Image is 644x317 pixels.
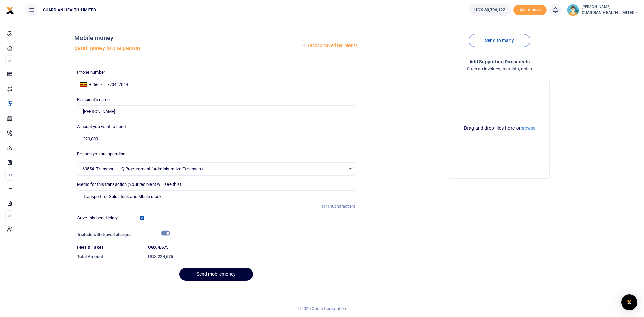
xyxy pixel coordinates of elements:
div: File Uploader [449,78,550,179]
h6: Total Amount [77,254,143,259]
a: Send to many [469,34,530,47]
label: UGX 4,675 [148,244,168,251]
span: characters [334,204,355,209]
li: Toup your wallet [513,5,547,16]
a: logo-small logo-large logo-large [6,7,14,12]
li: M [5,210,14,221]
li: Ac [5,170,14,181]
li: Wallet ballance [467,4,513,16]
img: profile-user [567,4,579,16]
span: 41/140 [321,204,334,209]
h6: Include withdrawal charges [78,232,167,237]
input: Loading name... [77,105,355,118]
label: Recipient's name [77,96,110,103]
h5: Send money to one person [74,45,302,52]
dt: Fees & Taxes [74,244,145,251]
label: Save this beneficiary [77,215,118,221]
img: logo-small [6,6,14,14]
span: UGX 30,796,122 [474,7,505,13]
h4: Mobile money [74,34,302,42]
button: browse [520,126,535,130]
div: Open Intercom Messenger [621,294,637,310]
h4: Such as invoices, receipts, notes [361,65,639,73]
label: Amount you want to send [77,123,126,130]
span: Add money [513,5,547,16]
input: UGX [77,133,355,145]
input: Enter extra information [77,190,355,203]
a: Back to saved recipients [301,40,358,52]
a: profile-user [PERSON_NAME] GUARDIAN HEALTH LIMITED [567,4,639,16]
input: Enter phone number [77,78,355,91]
h6: UGX 224,675 [148,254,355,259]
button: Send mobilemoney [179,268,253,281]
a: UGX 30,796,122 [469,4,510,16]
span: GUARDIAN HEALTH LIMITED [40,7,99,13]
li: M [5,55,14,66]
label: Phone number [77,69,105,76]
label: Reason you are spending [77,151,125,157]
div: +256 [89,81,98,88]
h4: Add supporting Documents [361,58,639,65]
label: Memo for this transaction (Your recipient will see this) [77,181,182,188]
span: GUARDIAN HEALTH LIMITED [582,10,639,16]
span: 60554: Transport - HQ Procurement ( Administrative Expenses) [82,166,345,172]
div: Uganda: +256 [77,78,104,91]
small: [PERSON_NAME] [582,4,639,10]
div: Drag and drop files here or [452,125,547,131]
a: Add money [513,7,547,12]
